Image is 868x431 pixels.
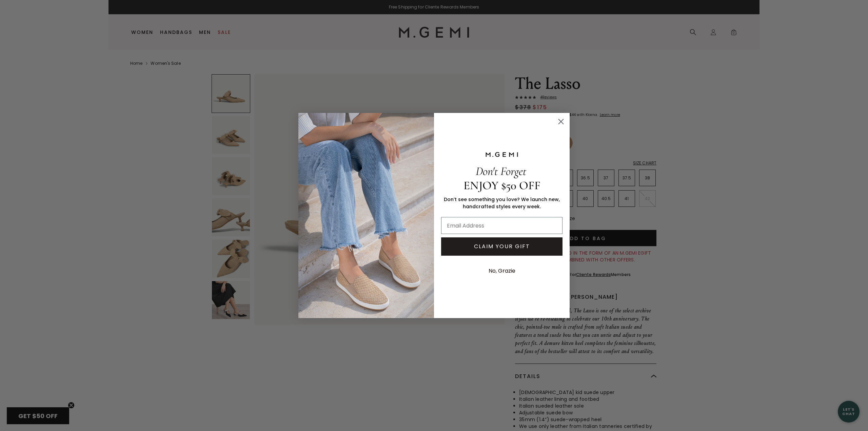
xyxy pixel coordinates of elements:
[441,237,563,256] button: CLAIM YOUR GIFT
[444,196,560,210] span: Don’t see something you love? We launch new, handcrafted styles every week.
[463,178,540,193] span: ENJOY $50 OFF
[441,217,563,234] input: Email Address
[485,262,519,279] button: No, Grazie
[476,164,526,178] span: Don't Forget
[485,152,519,158] img: M.GEMI
[298,113,434,318] img: M.Gemi
[555,116,567,128] button: Close dialog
